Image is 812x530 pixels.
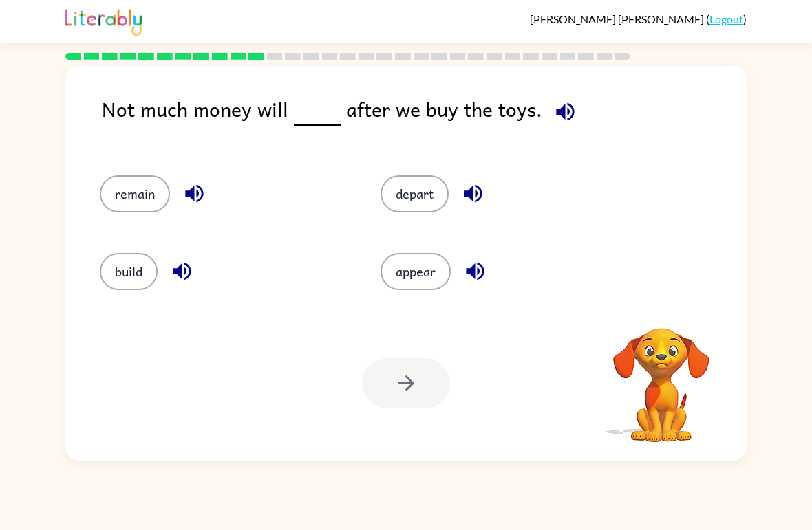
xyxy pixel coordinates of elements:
div: Not much money will after we buy the toys. [102,93,747,148]
video: Your browser must support playing .mp4 files to use Literably. Please try using another browser. [592,307,730,444]
button: remain [100,175,170,212]
div: ( ) [530,12,747,25]
button: appear [381,253,451,290]
button: build [100,253,158,290]
span: [PERSON_NAME] [PERSON_NAME] [530,12,706,25]
img: Literably [65,5,142,36]
a: Logout [709,12,743,25]
button: depart [381,175,449,212]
